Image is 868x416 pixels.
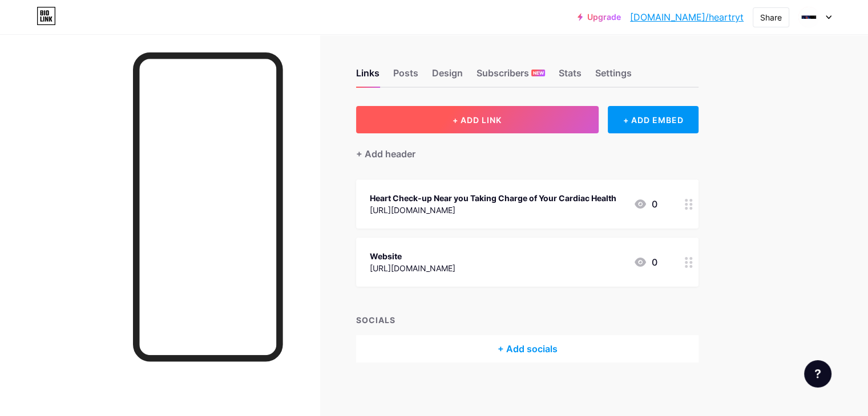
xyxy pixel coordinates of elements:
[633,197,657,211] div: 0
[630,10,744,24] a: [DOMAIN_NAME]/heartryt
[595,66,632,87] div: Settings
[559,66,582,87] div: Stats
[356,147,415,161] div: + Add header
[356,106,599,133] button: + ADD LINK
[356,314,699,326] div: SOCIALS
[370,262,455,274] div: [URL][DOMAIN_NAME]
[370,204,616,216] div: [URL][DOMAIN_NAME]
[578,13,621,22] a: Upgrade
[393,66,418,87] div: Posts
[477,66,545,87] div: Subscribers
[370,250,455,262] div: Website
[633,255,657,269] div: 0
[432,66,463,87] div: Design
[760,11,782,23] div: Share
[453,115,502,125] span: + ADD LINK
[370,192,616,204] div: Heart Check-up Near you Taking Charge of Your Cardiac Health
[533,70,544,76] span: NEW
[608,106,699,133] div: + ADD EMBED
[356,66,380,87] div: Links
[798,6,819,28] img: Heartrythemcare
[356,335,699,362] div: + Add socials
